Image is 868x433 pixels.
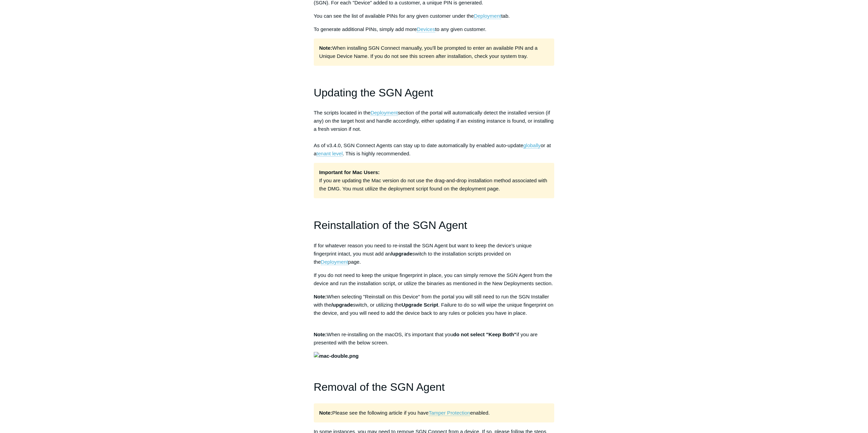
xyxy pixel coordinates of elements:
[523,142,541,149] a: globally
[453,331,517,337] strong: do not select "Keep Both"
[314,87,433,99] span: Updating the SGN Agent
[314,294,549,308] span: When selecting "Reinstall on this Device" from the portal you will still need to run the SGN Inst...
[314,219,467,231] span: Reinstallation of the SGN Agent
[370,110,398,116] a: Deployment
[435,26,486,32] span: to any given customer.
[501,13,510,19] span: tab.
[429,410,470,416] a: Tamper Protection
[401,302,438,308] span: Upgrade Script
[331,302,353,308] span: /upgrade
[319,45,332,51] strong: Note:
[474,13,501,19] a: Deployment
[314,381,445,393] span: Removal of the SGN Agent
[319,169,547,191] span: If you are updating the Mac version do not use the drag-and-drop installation method associated w...
[314,272,553,286] span: If you do not need to keep the unique fingerprint in place, you can simply remove the SGN Agent f...
[391,251,412,257] span: /upgrade
[321,259,348,265] a: Deployment
[314,294,327,299] span: Note:
[314,330,555,347] p: When re-installing on the macOS, it's important that you if you are presented with the below screen.
[314,13,474,19] span: You can see the list of available PINs for any given customer under the
[314,26,417,32] span: To generate additional PINs, simply add more
[319,169,380,175] strong: Important for Mac Users:
[314,251,511,265] span: switch to the installation scripts provided on the page.
[353,302,402,308] span: switch, or utilizing the
[314,38,555,66] p: When installing SGN Connect manually, you'll be prompted to enter an available PIN and a Unique D...
[417,26,435,32] a: Devices
[319,410,332,416] strong: Note:
[314,302,554,316] span: . Failure to do so will wipe the unique fingerprint on the device, and you will need to add the d...
[314,352,359,360] img: mac-double.png
[314,331,327,337] strong: Note:
[314,243,532,257] span: If for whatever reason you need to re-install the SGN Agent but want to keep the device's unique ...
[314,110,554,157] span: The scripts located in the section of the portal will automatically detect the installed version ...
[317,151,343,157] a: tenant level
[319,410,490,416] span: Please see the following article if you have enabled.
